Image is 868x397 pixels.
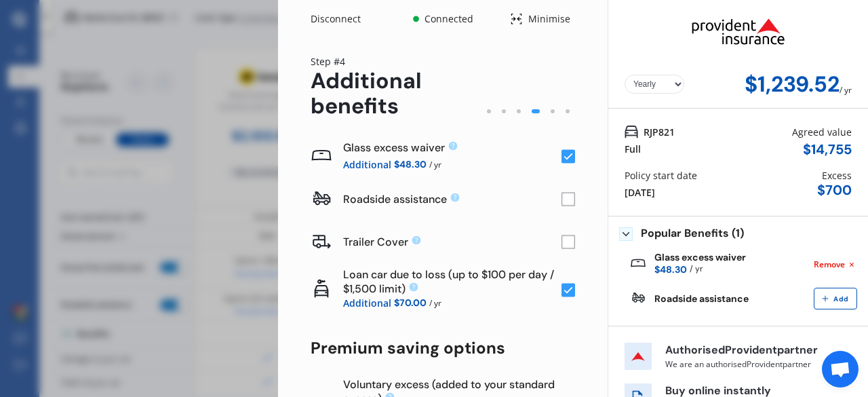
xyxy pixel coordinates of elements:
[831,295,851,303] span: Add
[311,339,575,358] div: Premium saving options
[690,263,703,277] span: / yr
[670,5,807,57] img: Provident.png
[523,12,575,26] div: Minimise
[822,168,852,183] div: Excess
[625,185,655,200] div: [DATE]
[665,358,828,370] p: We are an authorised Provident partner
[625,142,641,156] div: Full
[840,72,852,97] div: / yr
[429,295,441,311] span: / yr
[311,12,376,26] div: Disconnect
[822,351,859,387] div: Open chat
[817,183,852,198] div: $ 700
[394,157,427,172] span: $48.30
[343,140,561,155] div: Glass excess waiver
[641,227,744,241] span: Popular Benefits (1)
[429,157,441,172] span: / yr
[654,293,749,304] div: Roadside assistance
[665,343,828,358] p: Authorised Provident partner
[343,157,391,172] span: Additional
[814,259,845,271] span: Remove
[343,295,391,311] span: Additional
[394,295,427,311] span: $70.00
[343,269,561,295] div: Loan car due to loss (up to $100 per day / $1,500 limit)
[422,12,475,26] div: Connected
[625,343,652,370] img: insurer icon
[311,54,481,69] div: Step # 4
[343,192,561,206] div: Roadside assistance
[654,263,687,277] span: $48.30
[625,168,697,183] div: Policy start date
[654,252,746,277] div: Glass excess waiver
[644,125,675,139] span: RJP821
[343,235,561,249] div: Trailer Cover
[803,142,852,157] div: $ 14,755
[792,125,852,139] div: Agreed value
[311,69,481,119] div: Additional benefits
[745,72,840,97] div: $1,239.52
